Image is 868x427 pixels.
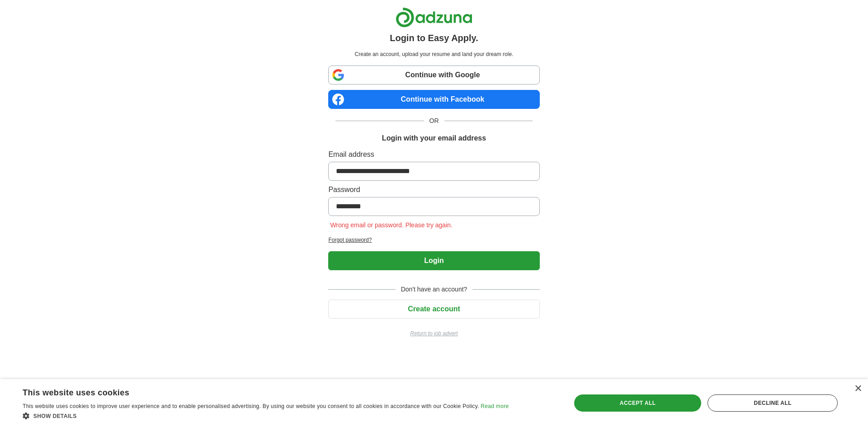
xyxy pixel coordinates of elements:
[328,305,539,313] a: Create account
[328,90,539,109] a: Continue with Facebook
[33,413,77,419] span: Show details
[328,236,539,244] a: Forgot password?
[708,394,838,412] div: Decline all
[396,285,473,294] span: Don't have an account?
[328,251,539,270] button: Login
[328,149,539,160] label: Email address
[23,411,509,420] div: Show details
[396,7,472,28] img: Adzuna logo
[328,66,539,84] a: Continue with Google
[328,300,539,319] button: Create account
[424,116,444,126] span: OR
[328,329,539,338] a: Return to job advert
[328,221,454,229] span: Wrong email or password. Please try again.
[854,385,861,392] div: Close
[574,394,702,412] div: Accept all
[481,403,509,409] a: Read more, opens a new window
[23,385,486,398] div: This website uses cookies
[328,184,539,195] label: Password
[382,133,486,144] h1: Login with your email address
[23,403,479,409] span: This website uses cookies to improve user experience and to enable personalised advertising. By u...
[390,31,478,45] h1: Login to Easy Apply.
[330,50,538,58] p: Create an account, upload your resume and land your dream role.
